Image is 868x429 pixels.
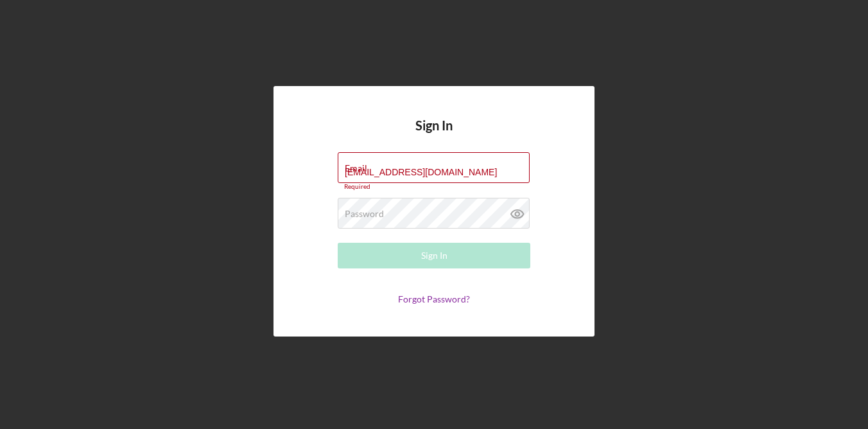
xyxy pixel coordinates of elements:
label: Email [345,163,367,173]
div: Sign In [421,243,447,268]
button: Sign In [338,243,530,268]
a: Forgot Password? [398,293,470,304]
h4: Sign In [415,118,453,152]
label: Password [345,209,384,219]
div: Required [338,183,530,191]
